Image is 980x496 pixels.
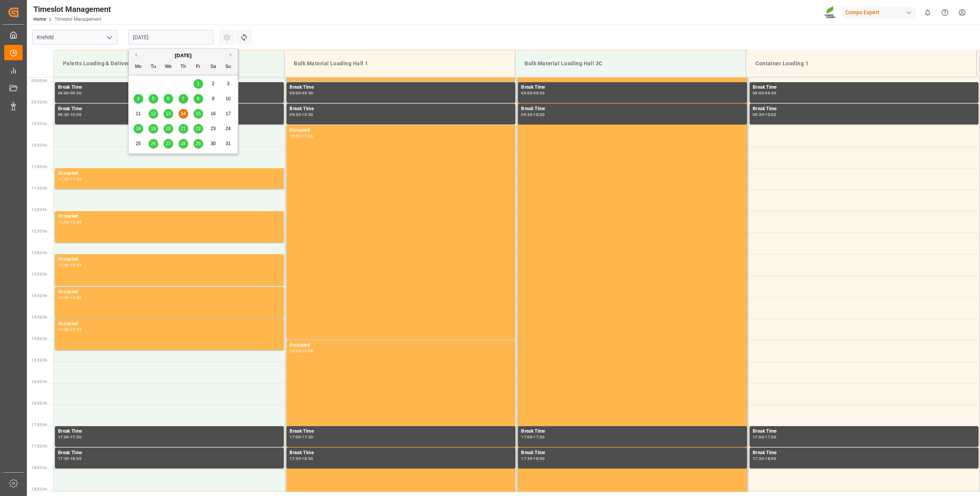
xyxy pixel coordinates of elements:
[69,435,70,439] div: -
[290,84,512,91] div: Break Time
[151,111,156,116] span: 12
[521,113,532,116] div: 09:30
[195,141,200,146] span: 29
[136,141,141,146] span: 25
[31,466,47,470] span: 18:00 Hr
[152,96,155,101] span: 5
[69,328,70,331] div: -
[765,435,776,439] div: 17:30
[230,53,234,57] button: Next Month
[137,96,140,101] span: 4
[210,126,215,131] span: 23
[31,487,47,491] span: 18:30 Hr
[842,7,916,18] div: Compo Expert
[194,94,203,104] div: Choose Friday, August 8th, 2025
[69,457,70,460] div: -
[70,91,81,95] div: 09:30
[58,170,281,177] div: Occupied
[209,139,218,149] div: Choose Saturday, August 30th, 2025
[223,109,233,119] div: Choose Sunday, August 17th, 2025
[70,113,81,116] div: 10:00
[69,220,70,224] div: -
[69,113,70,116] div: -
[302,113,313,116] div: 10:00
[290,457,301,460] div: 17:30
[824,6,837,19] img: Screenshot%202023-09-29%20at%2010.02.21.png_1712312052.png
[765,113,776,116] div: 10:00
[179,94,188,104] div: Choose Thursday, August 7th, 2025
[58,177,69,181] div: 11:00
[180,141,185,146] span: 28
[31,272,47,276] span: 13:30 Hr
[134,139,143,149] div: Choose Monday, August 25th, 2025
[753,457,764,460] div: 17:30
[31,122,47,126] span: 10:00 Hr
[149,62,158,72] div: Tu
[166,126,171,131] span: 20
[134,62,143,72] div: Mo
[210,141,215,146] span: 30
[31,358,47,362] span: 15:30 Hr
[69,263,70,267] div: -
[301,349,302,353] div: -
[31,337,47,341] span: 15:00 Hr
[70,177,81,181] div: 11:30
[223,79,233,89] div: Choose Sunday, August 3rd, 2025
[225,141,230,146] span: 31
[31,100,47,104] span: 09:30 Hr
[167,96,170,101] span: 6
[180,111,185,116] span: 14
[132,53,137,57] button: Previous Month
[521,56,740,71] div: Bulk Material Loading Hall 3C
[223,62,233,72] div: Su
[290,113,301,116] div: 09:30
[753,105,975,113] div: Break Time
[179,139,188,149] div: Choose Thursday, August 28th, 2025
[164,62,173,72] div: We
[765,91,776,95] div: 09:30
[210,111,215,116] span: 16
[164,124,173,134] div: Choose Wednesday, August 20th, 2025
[164,139,173,149] div: Choose Wednesday, August 27th, 2025
[225,96,230,101] span: 10
[209,62,218,72] div: Sa
[164,94,173,104] div: Choose Wednesday, August 6th, 2025
[180,126,185,131] span: 21
[209,124,218,134] div: Choose Saturday, August 23rd, 2025
[302,349,313,353] div: 21:00
[149,109,158,119] div: Choose Tuesday, August 12th, 2025
[212,81,215,86] span: 2
[290,127,512,134] div: Occupied
[33,3,111,15] div: Timeslot Management
[70,263,81,267] div: 13:45
[32,30,118,45] input: Type to search/select
[227,81,230,86] span: 3
[58,113,69,116] div: 09:30
[197,81,200,86] span: 1
[532,435,533,439] div: -
[70,457,81,460] div: 18:00
[179,62,188,72] div: Th
[290,91,301,95] div: 09:00
[302,457,313,460] div: 18:00
[31,423,47,427] span: 17:00 Hr
[70,435,81,439] div: 17:30
[33,17,46,22] a: Home
[164,109,173,119] div: Choose Wednesday, August 13th, 2025
[521,449,744,457] div: Break Time
[31,294,47,298] span: 14:00 Hr
[533,457,545,460] div: 18:00
[58,84,281,91] div: Break Time
[58,328,69,331] div: 14:30
[149,139,158,149] div: Choose Tuesday, August 26th, 2025
[533,113,545,116] div: 10:00
[151,126,156,131] span: 19
[290,435,301,439] div: 17:00
[301,435,302,439] div: -
[31,186,47,190] span: 11:30 Hr
[209,94,218,104] div: Choose Saturday, August 9th, 2025
[533,435,545,439] div: 17:30
[752,56,970,71] div: Container Loading 1
[532,113,533,116] div: -
[195,111,200,116] span: 15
